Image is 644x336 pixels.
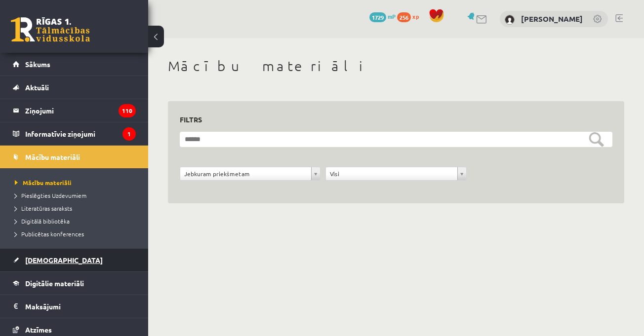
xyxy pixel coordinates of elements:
[15,230,84,238] span: Publicētas konferences
[326,167,466,180] a: Visi
[25,99,136,122] legend: Ziņojumi
[388,12,396,20] span: mP
[15,179,72,187] span: Mācību materiāli
[25,60,50,69] span: Sākums
[397,12,424,20] a: 256 xp
[13,76,136,99] a: Aktuāli
[25,152,80,161] span: Mācību materiāli
[15,229,138,238] a: Publicētas konferences
[13,249,136,271] a: [DEMOGRAPHIC_DATA]
[369,12,386,22] span: 1729
[13,146,136,168] a: Mācību materiāli
[15,178,138,187] a: Mācību materiāli
[13,295,136,318] a: Maksājumi
[25,122,136,145] legend: Informatīvie ziņojumi
[119,104,136,117] i: 110
[25,83,49,92] span: Aktuāli
[13,53,136,75] a: Sākums
[13,99,136,122] a: Ziņojumi110
[15,204,72,212] span: Literatūras saraksts
[505,15,515,25] img: Viktorija Tokareva
[13,272,136,295] a: Digitālie materiāli
[15,204,138,213] a: Literatūras saraksts
[15,191,138,200] a: Pieslēgties Uzdevumiem
[369,12,396,20] a: 1729 mP
[122,127,136,141] i: 1
[397,12,411,22] span: 256
[15,217,70,225] span: Digitālā bibliotēka
[180,167,320,180] a: Jebkuram priekšmetam
[168,58,624,75] h1: Mācību materiāli
[184,167,307,180] span: Jebkuram priekšmetam
[521,14,583,24] a: [PERSON_NAME]
[25,325,52,334] span: Atzīmes
[25,256,103,264] span: [DEMOGRAPHIC_DATA]
[11,17,90,42] a: Rīgas 1. Tālmācības vidusskola
[412,12,419,20] span: xp
[180,113,601,126] h3: Filtrs
[330,167,453,180] span: Visi
[15,191,86,199] span: Pieslēgties Uzdevumiem
[13,122,136,145] a: Informatīvie ziņojumi1
[15,217,138,225] a: Digitālā bibliotēka
[25,295,136,318] legend: Maksājumi
[25,279,84,288] span: Digitālie materiāli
